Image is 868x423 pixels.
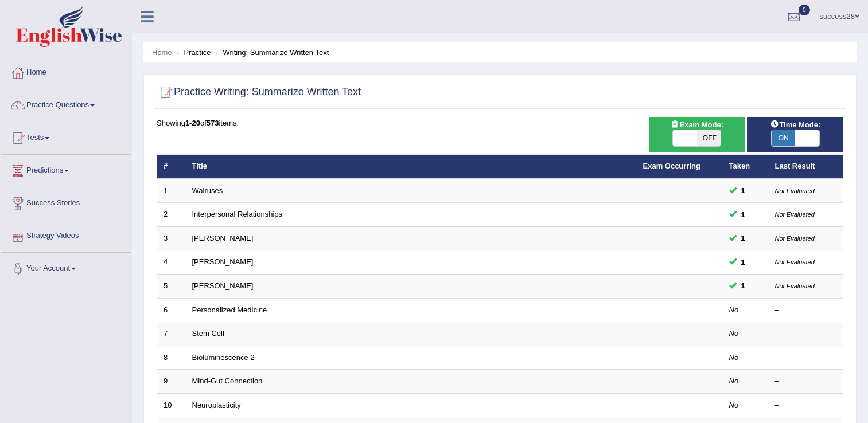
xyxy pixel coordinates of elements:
[192,305,267,314] a: Personalized Medicine
[775,400,837,411] div: –
[737,185,750,197] span: You cannot take this question anymore
[207,119,219,127] b: 573
[729,353,739,362] em: No
[157,226,186,250] td: 3
[1,57,131,85] a: Home
[775,283,815,289] small: Not Evaluated
[775,328,837,339] div: –
[665,119,727,131] span: Exam Mode:
[799,5,810,15] span: 0
[775,235,815,242] small: Not Evaluated
[1,155,131,183] a: Predictions
[157,393,186,417] td: 10
[775,187,815,194] small: Not Evaluated
[192,186,223,195] a: Walruses
[157,250,186,275] td: 4
[192,329,224,338] a: Stem Cell
[769,155,843,179] th: Last Result
[152,48,172,57] a: Home
[775,376,837,387] div: –
[643,162,700,170] a: Exam Occurring
[157,179,186,203] td: 1
[185,119,200,127] b: 1-20
[697,130,721,146] span: OFF
[1,220,131,249] a: Strategy Videos
[729,377,739,385] em: No
[157,117,843,128] div: Showing of items.
[213,47,329,58] li: Writing: Summarize Written Text
[157,370,186,394] td: 9
[737,209,750,221] span: You cannot take this question anymore
[157,275,186,299] td: 5
[729,401,739,409] em: No
[174,47,211,58] li: Practice
[729,305,739,314] em: No
[157,203,186,227] td: 2
[192,257,254,266] a: [PERSON_NAME]
[1,253,131,281] a: Your Account
[775,258,815,265] small: Not Evaluated
[192,401,241,409] a: Neuroplasticity
[157,155,186,179] th: #
[1,122,131,151] a: Tests
[157,298,186,322] td: 6
[157,322,186,346] td: 7
[192,281,254,290] a: [PERSON_NAME]
[737,280,750,292] span: You cannot take this question anymore
[192,210,283,218] a: Interpersonal Relationships
[157,84,361,101] h2: Practice Writing: Summarize Written Text
[649,117,745,152] div: Show exams occurring in exams
[157,346,186,370] td: 8
[729,329,739,338] em: No
[775,211,815,218] small: Not Evaluated
[1,89,131,118] a: Practice Questions
[723,155,769,179] th: Taken
[186,155,637,179] th: Title
[737,256,750,268] span: You cannot take this question anymore
[737,232,750,244] span: You cannot take this question anymore
[192,353,255,362] a: Bioluminescence 2
[775,305,837,316] div: –
[192,234,254,242] a: [PERSON_NAME]
[192,377,263,385] a: Mind-Gut Connection
[775,352,837,363] div: –
[765,119,825,131] span: Time Mode:
[772,130,796,146] span: ON
[1,187,131,216] a: Success Stories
